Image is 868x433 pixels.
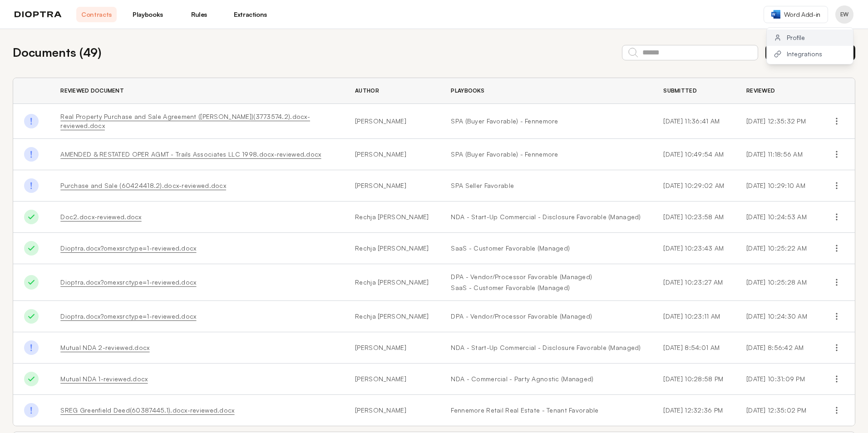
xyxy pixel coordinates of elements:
[771,10,780,19] img: word
[128,7,168,22] a: Playbooks
[735,139,819,170] td: [DATE] 11:18:56 AM
[735,202,819,233] td: [DATE] 10:24:53 AM
[735,233,819,264] td: [DATE] 10:25:22 AM
[60,213,141,221] a: Doc2.docx-reviewed.docx
[451,117,641,126] a: SPA (Buyer Favorable) - Fennemore
[652,78,735,104] th: Submitted
[451,212,641,221] a: NDA - Start-Up Commercial - Disclosure Favorable (Managed)
[49,78,344,104] th: Reviewed Document
[451,181,641,190] a: SPA Seller Favorable
[24,178,39,193] img: Done
[735,364,819,395] td: [DATE] 10:31:09 PM
[652,264,735,301] td: [DATE] 10:23:27 AM
[24,309,39,324] img: Done
[24,372,39,386] img: Done
[735,301,819,332] td: [DATE] 10:24:30 AM
[344,139,440,170] td: [PERSON_NAME]
[451,150,641,159] a: SPA (Buyer Favorable) - Fennemore
[60,312,196,320] a: Dioptra.docx?omexsrctype=1-reviewed.docx
[735,104,819,139] td: [DATE] 12:35:32 PM
[344,301,440,332] td: Rechja [PERSON_NAME]
[60,278,196,286] a: Dioptra.docx?omexsrctype=1-reviewed.docx
[24,241,39,256] img: Done
[24,210,39,224] img: Done
[451,406,641,415] a: Fennemore Retail Real Estate - Tenant Favorable
[76,7,117,22] a: Contracts
[344,395,440,426] td: [PERSON_NAME]
[60,182,226,189] a: Purchase and Sale (60424418.2).docx-reviewed.docx
[767,30,853,46] button: Profile
[735,78,819,104] th: Reviewed
[60,406,234,414] a: SREG Greenfield Deed(60387445.1).docx-reviewed.docx
[60,244,196,252] a: Dioptra.docx?omexsrctype=1-reviewed.docx
[24,340,39,355] img: Done
[652,332,735,364] td: [DATE] 8:54:01 AM
[344,104,440,139] td: [PERSON_NAME]
[230,7,271,22] a: Extractions
[60,150,321,158] a: AMENDED & RESTATED OPER AGMT - Trails Associates LLC 1998.docx-reviewed.docx
[344,332,440,364] td: [PERSON_NAME]
[735,332,819,364] td: [DATE] 8:56:42 AM
[652,104,735,139] td: [DATE] 11:36:41 AM
[344,364,440,395] td: [PERSON_NAME]
[767,46,853,62] button: Integrations
[652,139,735,170] td: [DATE] 10:49:54 AM
[451,312,641,321] a: DPA - Vendor/Processor Favorable (Managed)
[652,395,735,426] td: [DATE] 12:32:36 PM
[451,343,641,352] a: NDA - Start-Up Commercial - Disclosure Favorable (Managed)
[652,301,735,332] td: [DATE] 10:23:11 AM
[60,375,148,383] a: Mutual NDA 1-reviewed.docx
[652,202,735,233] td: [DATE] 10:23:58 AM
[179,7,219,22] a: Rules
[451,374,641,384] a: NDA - Commercial - Party Agnostic (Managed)
[344,264,440,301] td: Rechja [PERSON_NAME]
[344,202,440,233] td: Rechja [PERSON_NAME]
[24,114,39,128] img: Done
[60,113,310,129] a: Real Property Purchase and Sale Agreement ([PERSON_NAME])(3773574.2).docx-reviewed.docx
[451,283,641,292] a: SaaS - Customer Favorable (Managed)
[652,233,735,264] td: [DATE] 10:23:43 AM
[652,170,735,202] td: [DATE] 10:29:02 AM
[735,264,819,301] td: [DATE] 10:25:28 AM
[60,344,149,351] a: Mutual NDA 2-reviewed.docx
[735,170,819,202] td: [DATE] 10:29:10 AM
[344,170,440,202] td: [PERSON_NAME]
[440,78,652,104] th: Playbooks
[735,395,819,426] td: [DATE] 12:35:02 PM
[344,78,440,104] th: Author
[24,147,39,162] img: Done
[24,275,39,290] img: Done
[764,6,828,23] a: Word Add-in
[835,5,853,24] button: Profile menu
[451,272,641,281] a: DPA - Vendor/Processor Favorable (Managed)
[15,11,62,18] img: logo
[784,10,820,19] span: Word Add-in
[24,403,39,418] img: Done
[13,44,101,61] h2: Documents ( 49 )
[344,233,440,264] td: Rechja [PERSON_NAME]
[652,364,735,395] td: [DATE] 10:28:58 PM
[451,244,641,253] a: SaaS - Customer Favorable (Managed)
[765,45,855,60] button: Review New Document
